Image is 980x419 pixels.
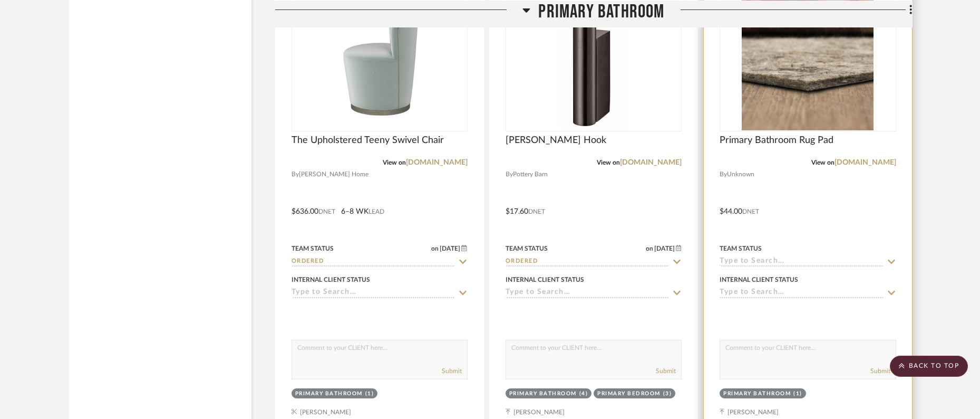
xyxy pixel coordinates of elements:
[646,245,653,252] span: on
[509,390,577,398] div: Primary Bathroom
[406,159,468,166] a: [DOMAIN_NAME]
[663,390,672,398] div: (3)
[620,159,682,166] a: [DOMAIN_NAME]
[597,390,661,398] div: Primary Bedroom
[442,366,462,376] button: Submit
[720,169,727,179] span: By
[292,257,455,267] input: Type to Search…
[723,390,791,398] div: Primary Bathroom
[720,288,883,298] input: Type to Search…
[793,390,802,398] div: (1)
[506,275,584,284] div: Internal Client Status
[506,244,548,253] div: Team Status
[506,288,669,298] input: Type to Search…
[579,390,588,398] div: (4)
[299,169,368,179] span: [PERSON_NAME] Home
[292,275,370,284] div: Internal Client Status
[506,257,669,267] input: Type to Search…
[431,245,439,252] span: on
[295,390,363,398] div: Primary Bathroom
[653,245,676,252] span: [DATE]
[720,257,883,267] input: Type to Search…
[870,366,890,376] button: Submit
[720,135,833,146] span: Primary Bathroom Rug Pad
[292,135,444,146] span: The Upholstered Teeny Swivel Chair
[513,169,548,179] span: Pottery Barn
[383,159,406,166] span: View on
[727,169,754,179] span: Unknown
[292,288,455,298] input: Type to Search…
[506,169,513,179] span: By
[597,159,620,166] span: View on
[365,390,374,398] div: (1)
[835,159,896,166] a: [DOMAIN_NAME]
[656,366,676,376] button: Submit
[439,245,461,252] span: [DATE]
[292,244,334,253] div: Team Status
[720,244,762,253] div: Team Status
[292,169,299,179] span: By
[506,135,606,146] span: [PERSON_NAME] Hook
[720,275,798,284] div: Internal Client Status
[890,356,968,377] scroll-to-top-button: BACK TO TOP
[811,159,835,166] span: View on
